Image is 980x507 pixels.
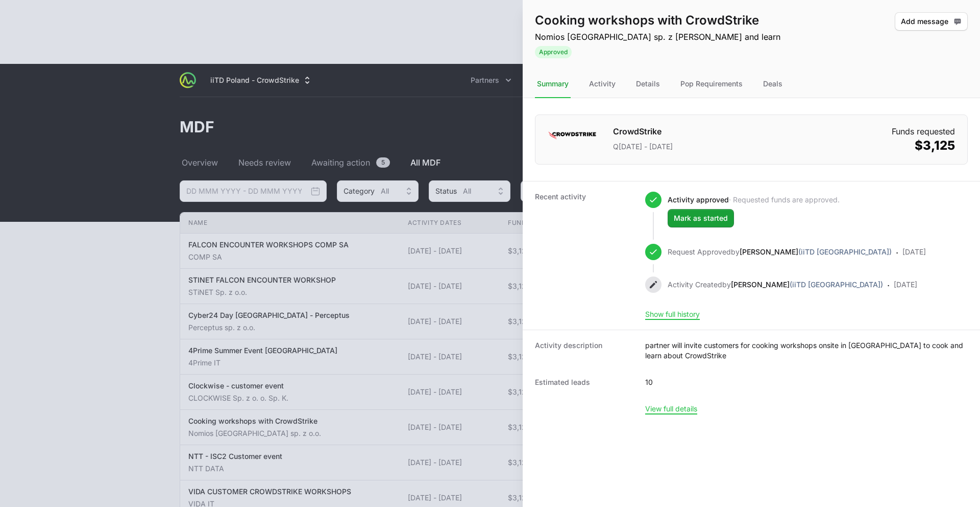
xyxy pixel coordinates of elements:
p: Nomios [GEOGRAPHIC_DATA] sp. z [PERSON_NAME] and learn [535,31,780,43]
h1: Cooking workshops with CrowdStrike [535,12,780,29]
img: CrowdStrike [548,125,597,146]
button: Add message [895,12,968,31]
span: Mark as started [674,212,728,224]
span: · Requested funds are approved. [729,195,840,204]
span: · [887,279,890,293]
p: Request Approved by [668,247,892,260]
div: Details [634,71,662,98]
nav: Tabs [523,71,980,98]
span: · [896,246,898,260]
dt: Recent activity [535,192,633,319]
span: (iiTD [GEOGRAPHIC_DATA]) [790,280,883,289]
div: Summary [535,71,571,98]
p: Q[DATE] - [DATE] [613,142,673,154]
p: Activity Created by [668,280,883,293]
time: [DATE] [902,247,926,256]
ul: Activity history timeline [645,192,926,309]
dd: partner will invite customers for cooking workshops onsite in [GEOGRAPHIC_DATA] to cook and learn... [645,340,968,361]
span: Add message [901,15,962,28]
button: Show full history [645,310,700,319]
dt: Estimated leads [535,377,633,387]
dd: 10 [645,377,653,387]
time: [DATE] [894,280,917,289]
a: [PERSON_NAME](iiTD [GEOGRAPHIC_DATA]) [740,247,892,256]
dt: Funds requested [892,125,955,137]
dt: Activity description [535,340,633,361]
h1: CrowdStrike [613,125,673,140]
div: Activity [587,71,618,98]
button: View full details [645,404,697,413]
div: Activity actions [895,12,968,58]
button: Mark as started [668,209,734,227]
div: Pop Requirements [678,71,745,98]
a: [PERSON_NAME](iiTD [GEOGRAPHIC_DATA]) [731,280,883,289]
span: Activity Status [535,45,780,58]
dd: $3,125 [892,137,955,154]
div: Deals [761,71,785,98]
span: (iiTD [GEOGRAPHIC_DATA]) [798,247,892,256]
span: Activity approved [668,195,729,204]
